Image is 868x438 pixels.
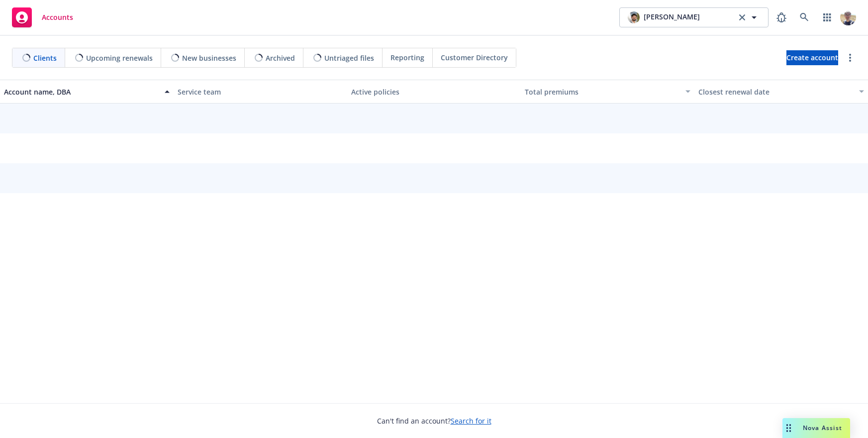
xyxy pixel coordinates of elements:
[698,87,853,97] div: Closest renewal date
[347,80,521,104] button: Active policies
[86,53,153,63] span: Upcoming renewals
[525,87,679,97] div: Total premiums
[840,9,856,25] img: photo
[786,50,838,65] a: Create account
[351,87,517,97] div: Active policies
[803,424,842,432] span: Nova Assist
[794,7,814,27] a: Search
[628,11,640,23] img: photo
[377,416,491,426] span: Can't find an account?
[42,13,73,21] span: Accounts
[33,53,57,63] span: Clients
[619,7,769,27] button: photo[PERSON_NAME]clear selection
[782,418,850,438] button: Nova Assist
[266,53,295,63] span: Archived
[786,48,838,67] span: Create account
[182,53,236,63] span: New businesses
[178,87,343,97] div: Service team
[451,416,491,426] a: Search for it
[817,7,837,27] a: Switch app
[644,11,700,23] span: [PERSON_NAME]
[782,418,795,438] div: Drag to move
[441,52,508,63] span: Customer Directory
[844,52,856,64] a: more
[521,80,694,104] button: Total premiums
[772,7,791,27] a: Report a Bug
[174,80,347,104] button: Service team
[8,3,77,31] a: Accounts
[324,53,374,63] span: Untriaged files
[390,52,424,63] span: Reporting
[4,87,159,97] div: Account name, DBA
[736,11,748,23] a: clear selection
[694,80,868,104] button: Closest renewal date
